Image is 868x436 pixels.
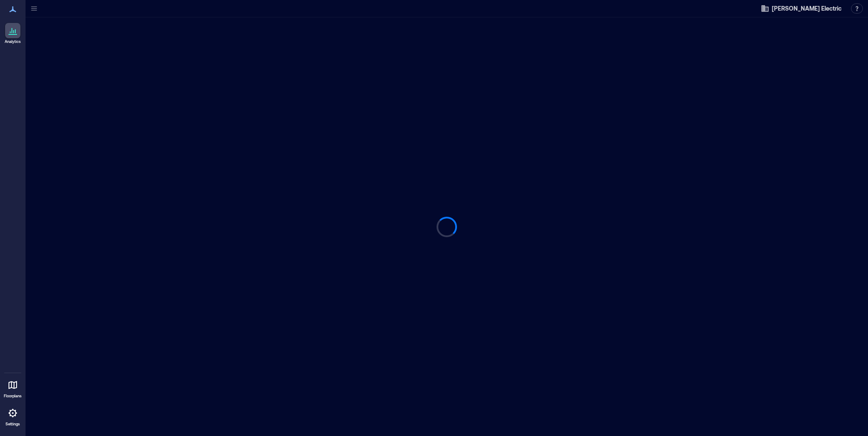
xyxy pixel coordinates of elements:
button: [PERSON_NAME] Electric [758,2,844,15]
p: Analytics [5,39,21,44]
span: [PERSON_NAME] Electric [772,4,842,13]
p: Settings [6,422,20,427]
p: Floorplans [4,394,22,399]
a: Floorplans [1,375,24,401]
a: Settings [3,403,23,429]
a: Analytics [2,20,23,47]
